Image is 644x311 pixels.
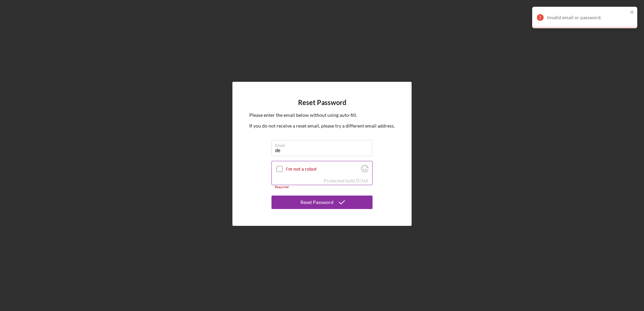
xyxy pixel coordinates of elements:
p: Please enter the email below without using auto-fill. [249,111,395,119]
button: close [630,9,635,16]
div: Invalid email or password. [547,15,628,20]
a: Visit Altcha.org [350,178,368,183]
p: If you do not receive a reset email, please try a different email address. [249,122,395,130]
button: Reset Password [271,196,373,209]
label: I'm not a robot [286,166,359,172]
div: Required [271,185,373,189]
div: Reset Password [300,196,333,209]
h4: Reset Password [298,99,346,106]
label: Email [275,140,372,148]
div: Protected by [324,178,368,183]
a: Visit Altcha.org [361,168,368,173]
